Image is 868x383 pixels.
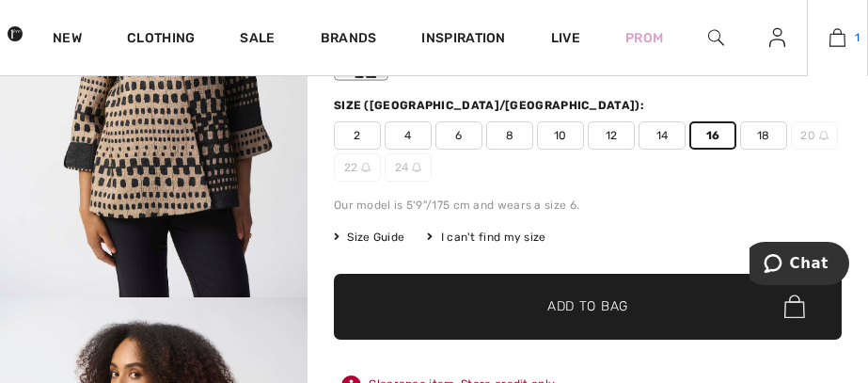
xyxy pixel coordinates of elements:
[435,121,482,150] span: 6
[421,30,505,50] span: Inspiration
[53,30,82,50] a: New
[547,296,628,316] span: Add to Bag
[588,121,635,150] span: 12
[385,121,432,150] span: 4
[639,121,686,150] span: 14
[385,153,432,182] span: 24
[8,15,23,53] img: 1ère Avenue
[791,121,838,150] span: 20
[321,30,377,50] a: Brands
[127,30,195,50] a: Clothing
[819,131,829,140] img: ring-m.svg
[334,197,842,214] div: Our model is 5'9"/175 cm and wears a size 6.
[334,97,648,114] div: Size ([GEOGRAPHIC_DATA]/[GEOGRAPHIC_DATA]):
[334,274,842,340] button: Add to Bag
[551,28,580,48] a: Live
[427,229,545,246] div: I can't find my size
[537,121,584,150] span: 10
[334,229,404,246] span: Size Guide
[334,153,381,182] span: 22
[689,121,736,150] span: 16
[240,30,275,50] a: Sale
[754,26,800,50] a: Sign In
[625,28,663,48] a: Prom
[769,26,785,49] img: My Info
[829,26,845,49] img: My Bag
[784,295,805,319] img: Bag.svg
[808,26,867,49] a: 1
[855,29,860,46] span: 1
[740,121,787,150] span: 18
[412,163,421,172] img: ring-m.svg
[486,121,533,150] span: 8
[334,121,381,150] span: 2
[750,242,849,289] iframe: Opens a widget where you can chat to one of our agents
[708,26,724,49] img: search the website
[337,8,386,78] div: Black/dune
[361,163,371,172] img: ring-m.svg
